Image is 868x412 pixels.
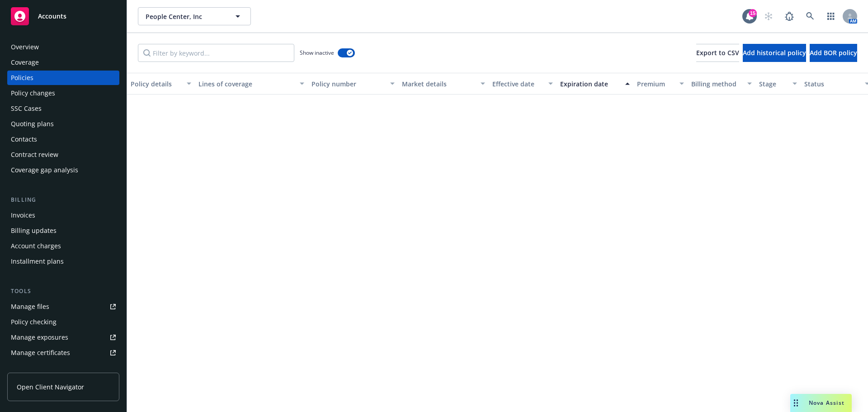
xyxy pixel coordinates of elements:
div: Tools [7,287,119,296]
a: Manage files [7,299,119,314]
a: Account charges [7,239,119,253]
span: Open Client Navigator [17,382,84,392]
div: Policies [11,71,33,85]
button: Policy number [308,73,398,95]
span: Show inactive [300,49,334,57]
a: Coverage gap analysis [7,163,119,177]
div: Drag to move [790,394,802,412]
div: Billing method [691,79,742,89]
a: Start snowing [759,7,778,25]
button: Lines of coverage [195,73,308,95]
div: Stage [759,79,787,89]
a: Search [801,7,819,25]
button: Premium [633,73,688,95]
span: Nova Assist [809,399,844,407]
div: Overview [11,40,39,54]
div: Manage files [11,299,49,314]
div: Status [804,79,859,89]
button: Effective date [489,73,557,95]
div: Manage certificates [11,346,70,360]
a: Contacts [7,132,119,147]
a: Quoting plans [7,117,119,131]
a: Report a Bug [780,7,798,25]
a: Billing updates [7,223,119,238]
a: Coverage [7,55,119,70]
div: 15 [749,9,757,17]
a: Accounts [7,4,119,29]
a: Contract review [7,147,119,162]
span: People Center, Inc [146,12,224,21]
div: Policy number [311,79,385,89]
span: Add historical policy [743,48,806,57]
a: Switch app [822,7,840,25]
div: Contract review [11,147,58,162]
a: Invoices [7,208,119,223]
button: Expiration date [557,73,633,95]
a: Policies [7,71,119,85]
button: Export to CSV [696,44,739,62]
button: Nova Assist [790,394,852,412]
a: Manage exposures [7,330,119,345]
span: Accounts [38,13,66,20]
div: Manage claims [11,361,57,375]
a: Manage claims [7,361,119,375]
button: Billing method [688,73,755,95]
input: Filter by keyword... [138,44,294,62]
div: Effective date [492,79,543,89]
div: Coverage [11,55,39,70]
a: Overview [7,40,119,54]
div: Premium [637,79,674,89]
div: Billing [7,195,119,204]
div: Policy changes [11,86,55,100]
div: Lines of coverage [198,79,294,89]
div: Billing updates [11,223,57,238]
button: Policy details [127,73,195,95]
button: People Center, Inc [138,7,251,25]
div: Invoices [11,208,35,223]
a: Policy changes [7,86,119,100]
div: Account charges [11,239,61,253]
div: Market details [402,79,475,89]
div: Manage exposures [11,330,68,345]
a: SSC Cases [7,101,119,116]
span: Add BOR policy [810,48,857,57]
button: Stage [755,73,801,95]
a: Manage certificates [7,346,119,360]
div: Policy checking [11,315,57,329]
button: Add BOR policy [810,44,857,62]
div: Coverage gap analysis [11,163,78,177]
a: Policy checking [7,315,119,329]
div: Expiration date [560,79,620,89]
a: Installment plans [7,254,119,269]
div: Contacts [11,132,37,147]
div: Policy details [131,79,181,89]
button: Add historical policy [743,44,806,62]
button: Market details [398,73,489,95]
div: Quoting plans [11,117,54,131]
div: Installment plans [11,254,64,269]
span: Export to CSV [696,48,739,57]
div: SSC Cases [11,101,42,116]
